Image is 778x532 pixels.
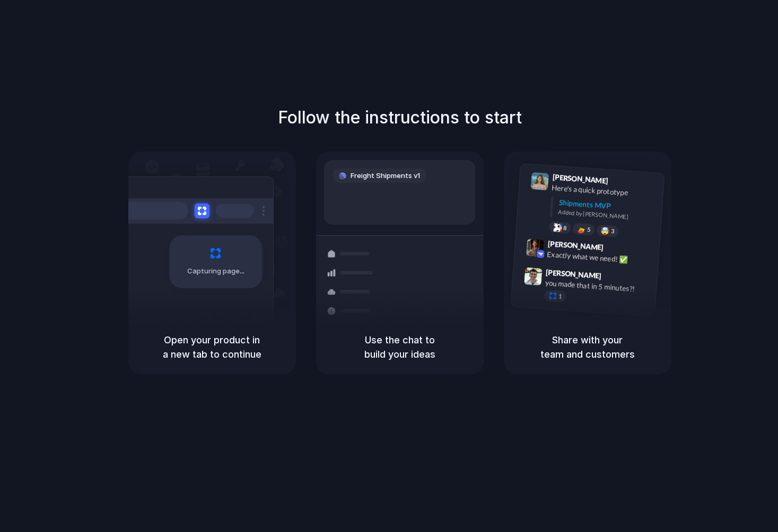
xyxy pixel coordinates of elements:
span: Capturing page [187,266,246,277]
h5: Share with your team and customers [517,333,659,361]
h5: Use the chat to build your ideas [329,333,471,361]
div: Added by [PERSON_NAME] [558,208,655,223]
span: [PERSON_NAME] [545,266,601,281]
span: 1 [558,294,562,299]
h1: Follow the instructions to start [278,105,522,130]
span: 8 [563,225,566,230]
span: [PERSON_NAME] [552,171,608,187]
span: 5 [587,227,590,233]
div: Exactly what we need! ✅ [547,249,653,267]
span: 9:42 AM [606,243,628,255]
div: 🤯 [600,227,609,235]
div: Shipments MVP [558,197,657,214]
div: you made that in 5 minutes?! [545,277,651,295]
h5: Open your product in a new tab to continue [141,333,283,361]
span: 9:41 AM [611,176,633,189]
div: Here's a quick prototype [551,182,657,200]
span: 9:47 AM [605,271,626,284]
span: [PERSON_NAME] [547,238,604,253]
span: Freight Shipments v1 [351,171,420,181]
span: 3 [610,228,614,234]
